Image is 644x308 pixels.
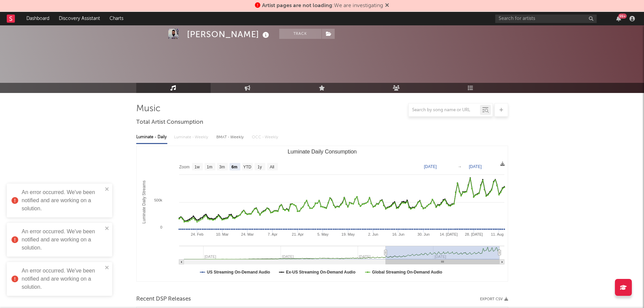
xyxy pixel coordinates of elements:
[207,165,212,169] text: 1m
[22,188,103,213] div: An error occurred. We've been notified and are working on a solution.
[136,295,191,303] span: Recent DSP Releases
[495,15,597,23] input: Search for artists
[618,14,627,19] div: 99 +
[105,12,128,25] a: Charts
[194,165,200,169] text: 1w
[439,232,457,236] text: 14. [DATE]
[191,232,203,236] text: 24. Feb
[409,108,480,113] input: Search by song name or URL
[257,165,262,169] text: 1y
[22,12,54,25] a: Dashboard
[480,297,508,301] button: Export CSV
[417,232,429,236] text: 30. Jun
[262,3,332,8] span: Artist pages are not loading
[105,265,110,271] button: close
[385,3,389,8] span: Dismiss
[269,165,274,169] text: All
[179,165,190,169] text: Zoom
[287,149,357,155] text: Luminate Daily Consumption
[219,165,225,169] text: 3m
[458,164,462,169] text: →
[392,232,404,236] text: 16. Jun
[105,186,110,193] button: close
[292,232,304,236] text: 21. Apr
[491,232,503,236] text: 11. Aug
[22,267,103,291] div: An error occurred. We've been notified and are working on a solution.
[54,12,105,25] a: Discovery Assistant
[241,232,254,236] text: 24. Mar
[136,118,203,126] span: Total Artist Consumption
[216,132,245,143] div: BMAT - Weekly
[268,232,278,236] text: 7. Apr
[279,29,321,39] button: Track
[160,225,162,229] text: 0
[231,165,237,169] text: 6m
[105,226,110,232] button: close
[286,270,355,275] text: Ex-US Streaming On-Demand Audio
[187,29,271,40] div: [PERSON_NAME]
[368,232,378,236] text: 2. Jun
[207,270,270,275] text: US Streaming On-Demand Audio
[243,165,251,169] text: YTD
[136,132,167,143] div: Luminate - Daily
[317,232,329,236] text: 5. May
[141,181,146,223] text: Luminate Daily Streams
[616,16,621,21] button: 99+
[262,3,383,8] span: : We are investigating
[22,228,103,252] div: An error occurred. We've been notified and are working on a solution.
[469,164,482,169] text: [DATE]
[465,232,483,236] text: 28. [DATE]
[341,232,355,236] text: 19. May
[137,146,508,281] svg: Luminate Daily Consumption
[372,270,442,275] text: Global Streaming On-Demand Audio
[154,198,162,202] text: 500k
[216,232,229,236] text: 10. Mar
[424,164,437,169] text: [DATE]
